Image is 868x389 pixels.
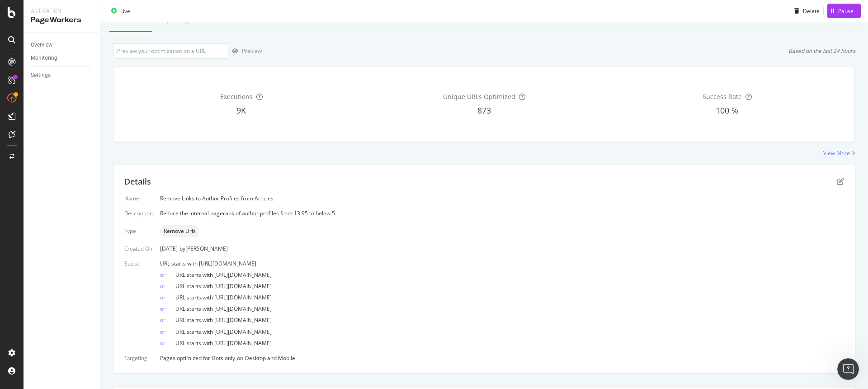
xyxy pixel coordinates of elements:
div: Bots only [212,354,235,362]
div: Description [124,209,153,217]
span: URL starts with [URL][DOMAIN_NAME] [175,339,272,347]
div: PageWorkers [31,15,93,25]
a: Settings [31,71,94,80]
div: or [160,305,175,313]
div: Name [124,194,153,202]
div: Reduce the internal pagerank of author profiles from 13.95 to below 5 [160,209,844,217]
span: Executions [220,92,253,101]
span: Unique URLs Optimized [443,92,515,101]
div: Live [120,7,130,14]
button: Delete [791,4,820,18]
a: Overview [31,40,94,50]
div: or [160,316,175,324]
span: URL starts with [URL][DOMAIN_NAME] [175,294,272,301]
span: Success Rate [703,92,742,101]
span: Remove Urls [164,228,196,234]
button: Pause [827,4,861,18]
button: Preview [228,44,262,58]
a: Monitoring [31,53,94,63]
div: or [160,282,175,290]
div: neutral label [160,225,199,237]
div: or [160,339,175,347]
div: Pages optimized for on [160,354,844,362]
div: Activation [31,7,93,15]
div: Preview [242,47,262,55]
div: [DATE] [160,245,844,252]
div: Based on the last 24 hours [788,47,855,55]
input: Preview your optimization on a URL [113,43,228,59]
a: View More [823,149,855,157]
div: Remove Links to Author Profiles from Articles [160,194,844,202]
span: URL starts with [URL][DOMAIN_NAME] [175,305,272,313]
span: URL starts with [URL][DOMAIN_NAME] [175,316,272,324]
span: 100 % [716,105,738,116]
div: pen-to-square [837,178,844,185]
div: Monitoring [31,53,57,63]
div: Scope [124,260,153,267]
div: Targeting [124,354,153,362]
span: URL starts with [URL][DOMAIN_NAME] [175,271,272,279]
div: Pause [838,7,854,14]
div: Desktop and Mobile [245,354,295,362]
div: View More [823,149,850,157]
div: Created On [124,245,153,252]
span: 873 [477,105,491,116]
div: Delete [803,7,820,14]
span: URL starts with [URL][DOMAIN_NAME] [175,282,272,290]
iframe: Intercom live chat [837,358,859,380]
span: 9K [236,105,246,116]
div: or [160,271,175,279]
div: or [160,328,175,336]
div: Type [124,227,153,235]
div: Overview [31,40,52,50]
div: by [PERSON_NAME] [179,245,228,252]
div: or [160,294,175,301]
div: Details [124,176,151,188]
span: URL starts with [URL][DOMAIN_NAME] [160,260,256,267]
span: URL starts with [URL][DOMAIN_NAME] [175,328,272,336]
div: Settings [31,71,51,80]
